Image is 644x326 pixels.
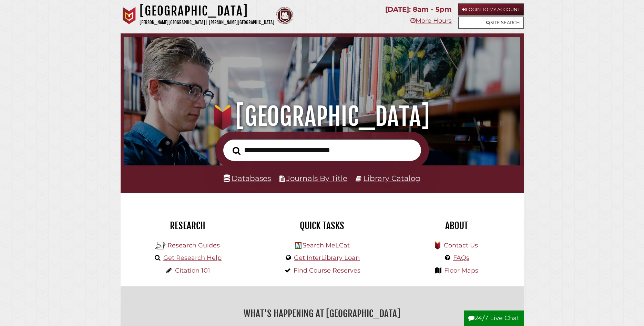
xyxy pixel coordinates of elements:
img: Calvin Theological Seminary [276,7,293,24]
a: Citation 101 [175,267,210,274]
p: [DATE]: 8am - 5pm [385,3,452,16]
a: Site Search [458,17,524,29]
a: Contact Us [444,242,478,249]
h1: [GEOGRAPHIC_DATA] [134,101,511,132]
h2: Research [126,220,250,232]
a: Floor Maps [444,267,478,274]
a: Get InterLibrary Loan [294,254,360,262]
a: Get Research Help [163,254,222,262]
a: Search MeLCat [303,242,350,249]
a: Login to My Account [458,3,524,16]
img: Hekman Library Logo [155,241,166,251]
a: Databases [224,174,271,183]
a: More Hours [410,17,452,24]
a: Library Catalog [363,174,420,183]
p: [PERSON_NAME][GEOGRAPHIC_DATA] | [PERSON_NAME][GEOGRAPHIC_DATA] [140,19,274,27]
a: FAQs [453,254,469,262]
i: Search [233,146,241,155]
button: Search [229,145,244,157]
a: Research Guides [167,242,220,249]
h2: What's Happening at [GEOGRAPHIC_DATA] [126,306,519,322]
a: Find Course Reserves [294,267,360,274]
a: Journals By Title [286,174,347,183]
h2: About [395,220,519,232]
img: Calvin University [121,7,138,24]
img: Hekman Library Logo [295,242,301,249]
h2: Quick Tasks [260,220,384,232]
h1: [GEOGRAPHIC_DATA] [140,3,274,19]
